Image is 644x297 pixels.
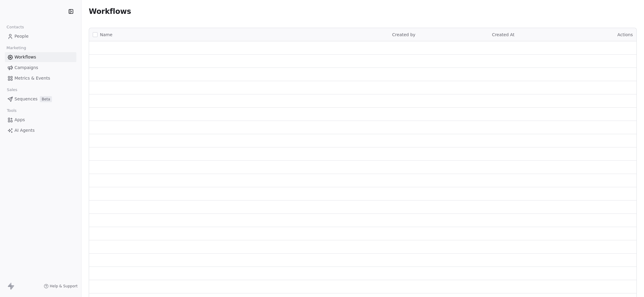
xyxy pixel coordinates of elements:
[5,52,76,62] a: Workflows
[44,284,78,289] a: Help & Support
[5,31,76,41] a: People
[4,85,20,94] span: Sales
[89,7,131,16] span: Workflows
[14,65,38,71] span: Campaigns
[4,23,27,32] span: Contacts
[40,96,52,102] span: Beta
[14,75,50,81] span: Metrics & Events
[392,32,415,37] span: Created by
[5,115,76,125] a: Apps
[14,33,29,39] span: People
[617,32,633,37] span: Actions
[5,73,76,83] a: Metrics & Events
[492,32,514,37] span: Created At
[100,32,112,38] span: Name
[5,94,76,104] a: SequencesBeta
[5,125,76,135] a: AI Agents
[14,127,35,134] span: AI Agents
[14,96,37,102] span: Sequences
[4,43,29,52] span: Marketing
[50,284,78,289] span: Help & Support
[14,54,36,60] span: Workflows
[5,63,76,73] a: Campaigns
[14,117,25,123] span: Apps
[4,106,19,115] span: Tools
